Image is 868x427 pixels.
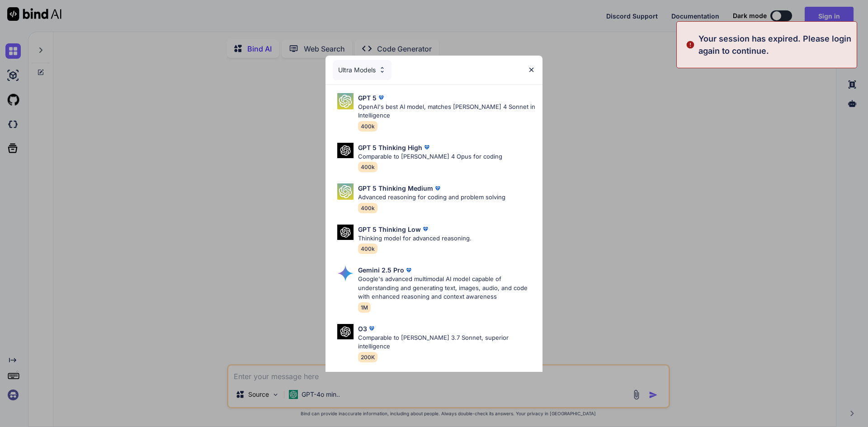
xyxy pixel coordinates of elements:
[337,324,354,340] img: Pick Models
[377,93,386,102] img: premium
[358,103,535,120] p: OpenAI's best AI model, matches [PERSON_NAME] 4 Sonnet in Intelligence
[333,60,392,80] div: Ultra Models
[378,66,386,74] img: Pick Models
[358,162,377,172] span: 400k
[337,183,354,200] img: Pick Models
[337,93,354,109] img: Pick Models
[358,265,404,275] p: Gemini 2.5 Pro
[358,143,422,152] p: GPT 5 Thinking High
[358,275,535,301] p: Google's advanced multimodal AI model capable of understanding and generating text, images, audio...
[358,244,377,254] span: 400k
[686,33,695,57] img: alert
[358,121,377,131] span: 400k
[433,184,442,193] img: premium
[358,193,505,202] p: Advanced reasoning for coding and problem solving
[421,225,430,234] img: premium
[528,66,535,74] img: close
[358,234,472,243] p: Thinking model for advanced reasoning.
[358,183,433,193] p: GPT 5 Thinking Medium
[337,143,354,159] img: Pick Models
[404,266,413,275] img: premium
[358,352,377,362] span: 200K
[358,93,377,103] p: GPT 5
[358,203,377,213] span: 400k
[358,225,421,234] p: GPT 5 Thinking Low
[358,152,502,161] p: Comparable to [PERSON_NAME] 4 Opus for coding
[337,265,354,282] img: Pick Models
[358,324,367,333] p: O3
[367,324,376,333] img: premium
[358,333,535,351] p: Comparable to [PERSON_NAME] 3.7 Sonnet, superior intelligence
[422,143,431,152] img: premium
[698,33,851,57] p: Your session has expired. Please login again to continue.
[337,225,354,240] img: Pick Models
[358,302,371,313] span: 1M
